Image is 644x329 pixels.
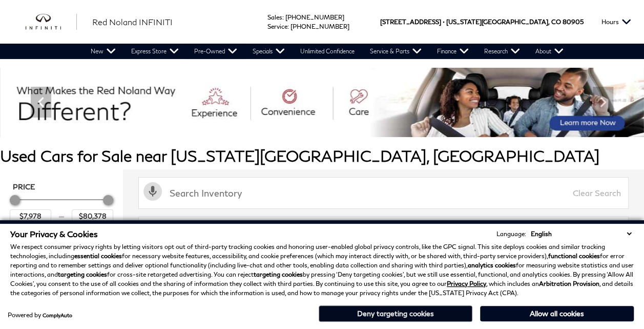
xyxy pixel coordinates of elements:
[480,306,634,321] button: Allow all cookies
[380,18,584,26] a: [STREET_ADDRESS] • [US_STATE][GEOGRAPHIC_DATA], CO 80905
[282,13,284,21] span: :
[447,280,486,287] a: Privacy Policy
[10,229,98,239] span: Your Privacy & Cookies
[324,118,335,128] span: Go to slide 3
[143,182,162,201] svg: Click to toggle on voice search
[58,270,107,278] strong: targeting cookies
[103,195,113,205] div: Maximum Price
[72,209,113,223] input: Maximum
[362,44,429,59] a: Service & Parts
[548,252,600,260] strong: functional cookies
[310,118,320,128] span: Go to slide 2
[528,44,571,59] a: About
[10,209,51,223] input: Minimum
[83,44,571,59] nav: Main Navigation
[285,13,344,21] a: [PHONE_NUMBER]
[267,23,287,30] span: Service
[593,87,613,118] div: Next
[92,16,173,28] a: Red Noland INFINITI
[26,14,77,30] a: infiniti
[10,195,20,205] div: Minimum Price
[339,118,349,128] span: Go to slide 4
[245,44,293,59] a: Specials
[267,13,282,21] span: Sales
[43,312,72,318] a: ComplyAuto
[496,231,526,237] div: Language:
[83,44,123,59] a: New
[186,44,245,59] a: Pre-Owned
[26,14,77,30] img: INFINITI
[296,118,306,128] span: Go to slide 1
[74,252,122,260] strong: essential cookies
[468,261,516,269] strong: analytics cookies
[287,23,289,30] span: :
[429,44,476,59] a: Finance
[476,44,528,59] a: Research
[539,280,599,287] strong: Arbitration Provision
[8,312,72,318] div: Powered by
[138,177,629,209] input: Search Inventory
[254,270,303,278] strong: targeting cookies
[31,87,51,118] div: Previous
[13,182,110,191] h5: Price
[10,242,634,298] p: We respect consumer privacy rights by letting visitors opt out of third-party tracking cookies an...
[319,305,472,322] button: Deny targeting cookies
[123,44,186,59] a: Express Store
[293,44,362,59] a: Unlimited Confidence
[92,17,173,27] span: Red Noland INFINITI
[528,229,634,239] select: Language Select
[10,191,113,223] div: Price
[290,23,349,30] a: [PHONE_NUMBER]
